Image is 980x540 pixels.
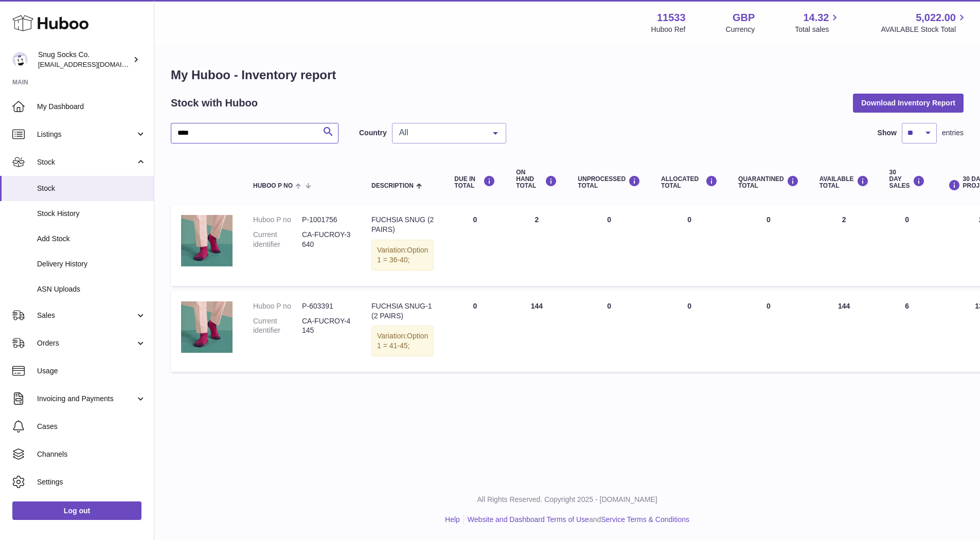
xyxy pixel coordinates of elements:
img: info@snugsocks.co.uk [12,52,28,67]
span: Stock [37,157,135,167]
span: All [397,128,485,138]
span: Sales [37,311,135,320]
dd: CA-FUCROY-3640 [302,230,351,249]
dd: P-1001756 [302,215,351,225]
td: 2 [506,205,567,286]
span: 14.32 [803,11,829,25]
span: entries [942,128,964,138]
span: Description [371,183,414,189]
td: 0 [444,291,506,372]
div: Currency [726,25,755,34]
img: product image [181,301,233,353]
span: Total sales [795,25,841,34]
span: Orders [37,338,135,348]
span: Usage [37,366,146,376]
span: ASN Uploads [37,284,146,294]
div: QUARANTINED Total [738,175,799,189]
span: [EMAIL_ADDRESS][DOMAIN_NAME] [38,60,151,68]
span: Option 1 = 36-40; [377,246,428,264]
label: Country [359,128,387,138]
div: DUE IN TOTAL [454,175,495,189]
dd: P-603391 [302,301,351,311]
dt: Current identifier [253,230,302,249]
td: 2 [809,205,879,286]
span: AVAILABLE Stock Total [881,25,968,34]
strong: GBP [733,11,755,25]
a: 14.32 Total sales [795,11,841,34]
span: 5,022.00 [916,11,956,25]
td: 0 [444,205,506,286]
span: Listings [37,130,135,139]
label: Show [878,128,897,138]
td: 144 [506,291,567,372]
span: Delivery History [37,259,146,269]
strong: 11533 [657,11,686,25]
td: 0 [567,291,651,372]
span: Stock [37,184,146,193]
h2: Stock with Huboo [171,96,258,110]
dt: Huboo P no [253,215,302,225]
dt: Huboo P no [253,301,302,311]
a: Help [445,515,460,524]
div: FUCHSIA SNUG (2 PAIRS) [371,215,434,235]
td: 144 [809,291,879,372]
div: ALLOCATED Total [661,175,718,189]
td: 0 [567,205,651,286]
td: 0 [879,205,935,286]
span: Channels [37,449,146,459]
div: Variation: [371,326,434,356]
div: AVAILABLE Total [819,175,869,189]
span: Cases [37,422,146,431]
span: Huboo P no [253,183,293,189]
li: and [464,515,689,525]
div: Variation: [371,240,434,271]
h1: My Huboo - Inventory report [171,67,964,83]
img: product image [181,215,233,266]
span: Stock History [37,209,146,219]
div: ON HAND Total [516,169,557,190]
div: Huboo Ref [651,25,686,34]
span: 0 [767,302,771,310]
div: FUCHSIA SNUG-1 (2 PAIRS) [371,301,434,321]
td: 6 [879,291,935,372]
span: My Dashboard [37,102,146,112]
a: Website and Dashboard Terms of Use [468,515,589,524]
a: Service Terms & Conditions [601,515,689,524]
button: Download Inventory Report [853,94,964,112]
div: Snug Socks Co. [38,50,131,69]
td: 0 [651,205,728,286]
span: Add Stock [37,234,146,244]
span: Settings [37,477,146,487]
a: Log out [12,501,141,520]
div: UNPROCESSED Total [578,175,640,189]
dt: Current identifier [253,316,302,336]
span: 0 [767,215,771,224]
td: 0 [651,291,728,372]
dd: CA-FUCROY-4145 [302,316,351,336]
div: 30 DAY SALES [889,169,925,190]
p: All Rights Reserved. Copyright 2025 - [DOMAIN_NAME] [163,495,972,505]
a: 5,022.00 AVAILABLE Stock Total [881,11,968,34]
span: Invoicing and Payments [37,394,135,404]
